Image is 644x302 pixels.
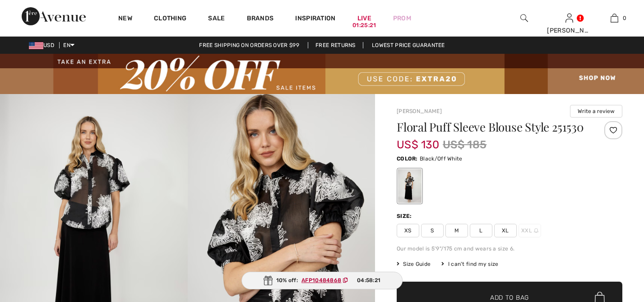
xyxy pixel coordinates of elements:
[397,260,431,268] span: Size Guide
[397,156,418,162] span: Color:
[519,224,541,237] span: XXL
[352,21,376,30] div: 01:25:21
[398,169,422,203] div: Black/Off White
[520,13,528,24] img: search the website
[421,224,444,237] span: S
[397,212,414,220] div: Size:
[29,42,43,49] img: US Dollar
[63,42,74,48] span: EN
[154,14,186,24] a: Clothing
[565,14,573,22] a: Sign In
[118,14,132,24] a: New
[22,7,86,25] img: 1ère Avenue
[445,224,468,237] span: M
[570,105,622,118] button: Write a review
[397,129,439,151] span: US$ 130
[420,156,463,162] span: Black/Off White
[494,224,517,237] span: XL
[443,137,486,153] span: US$ 185
[308,42,363,48] a: Free Returns
[397,245,622,253] div: Our model is 5'9"/175 cm and wears a size 6.
[441,260,498,268] div: I can't find my size
[534,228,538,233] img: ring-m.svg
[397,121,585,133] h1: Floral Puff Sleeve Blouse Style 251530
[357,14,371,23] a: Live01:25:21
[264,276,273,285] img: Gift.svg
[357,276,380,284] span: 04:58:21
[397,108,442,114] a: [PERSON_NAME]
[565,13,573,24] img: My Info
[470,224,492,237] span: L
[592,13,636,24] a: 0
[192,42,306,48] a: Free shipping on orders over $99
[247,14,274,24] a: Brands
[611,13,618,24] img: My Bag
[365,42,452,48] a: Lowest Price Guarantee
[393,14,411,23] a: Prom
[295,14,335,24] span: Inspiration
[397,224,419,237] span: XS
[623,14,626,22] span: 0
[301,277,341,283] ins: AFP10484868
[241,272,403,289] div: 10% off:
[208,14,225,24] a: Sale
[29,42,58,48] span: USD
[547,26,591,35] div: [PERSON_NAME]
